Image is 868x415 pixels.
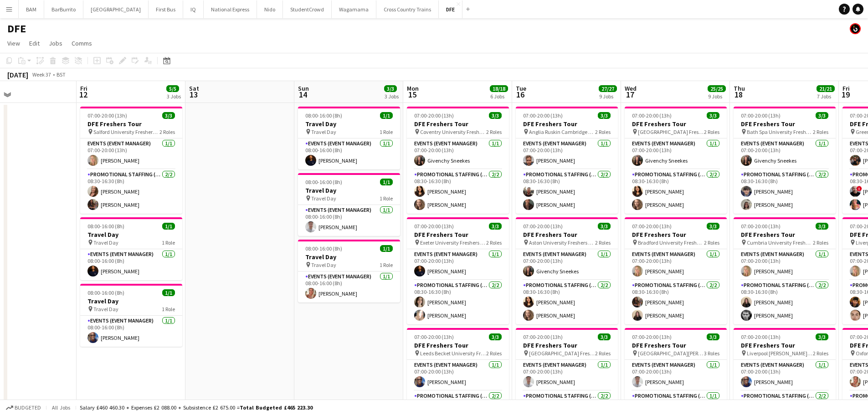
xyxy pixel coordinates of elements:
[516,249,618,280] app-card-role: Events (Event Manager)1/107:00-20:00 (13h)Givenchy Sneekes
[707,223,719,230] span: 3/3
[489,333,502,340] span: 3/3
[80,249,182,280] app-card-role: Events (Event Manager)1/108:00-16:00 (8h)[PERSON_NAME]
[162,239,175,246] span: 1 Role
[414,223,454,230] span: 07:00-20:00 (13h)
[167,93,181,100] div: 3 Jobs
[817,85,835,92] span: 21/21
[80,120,182,128] h3: DFE Freshers Tour
[384,85,397,92] span: 3/3
[93,239,118,246] span: Travel Day
[638,350,704,357] span: [GEOGRAPHIC_DATA][PERSON_NAME][DEMOGRAPHIC_DATA] Freshers Fair
[747,239,813,246] span: Cumbria University Freshers Fair
[734,231,836,239] h3: DFE Freshers Tour
[816,333,828,340] span: 3/3
[380,179,393,185] span: 1/1
[486,350,502,357] span: 2 Roles
[159,128,175,135] span: 2 Roles
[842,84,850,92] span: Fri
[516,107,618,214] app-job-card: 07:00-20:00 (13h)3/3DFE Freshers Tour Anglia Ruskin Cambridge Freshers Fair2 RolesEvents (Event M...
[625,217,727,324] app-job-card: 07:00-20:00 (13h)3/3DFE Freshers Tour Bradford University Freshers Fair2 RolesEvents (Event Manag...
[638,128,704,135] span: [GEOGRAPHIC_DATA] Freshers Fair
[298,138,400,169] app-card-role: Events (Event Manager)1/108:00-16:00 (8h)[PERSON_NAME]
[44,0,83,18] button: BarBurrito
[7,22,26,36] h1: DFE
[841,89,850,100] span: 19
[625,107,727,214] div: 07:00-20:00 (13h)3/3DFE Freshers Tour [GEOGRAPHIC_DATA] Freshers Fair2 RolesEvents (Event Manager...
[623,89,637,100] span: 17
[489,112,502,119] span: 3/3
[741,223,781,230] span: 07:00-20:00 (13h)
[80,316,182,347] app-card-role: Events (Event Manager)1/108:00-16:00 (8h)[PERSON_NAME]
[598,223,611,230] span: 3/3
[83,0,149,18] button: [GEOGRAPHIC_DATA]
[298,253,400,261] h3: Travel Day
[816,112,828,119] span: 3/3
[734,138,836,169] app-card-role: Events (Event Manager)1/107:00-20:00 (13h)Givenchy Sneekes
[529,350,595,357] span: [GEOGRAPHIC_DATA] Freshers Fair
[50,404,72,411] span: All jobs
[19,0,44,18] button: BAM
[162,112,175,119] span: 3/3
[817,93,834,100] div: 7 Jobs
[305,179,342,185] span: 08:00-16:00 (8h)
[516,120,618,128] h3: DFE Freshers Tour
[813,239,828,246] span: 2 Roles
[595,128,611,135] span: 2 Roles
[80,231,182,239] h3: Travel Day
[747,350,813,357] span: Liverpool [PERSON_NAME] University Freshers Fair
[30,71,53,78] span: Week 37
[26,37,43,49] a: Edit
[79,89,87,100] span: 12
[734,84,745,92] span: Thu
[523,112,563,119] span: 07:00-20:00 (13h)
[87,223,124,230] span: 08:00-16:00 (8h)
[638,239,704,246] span: Bradford University Freshers Fair
[311,261,336,268] span: Travel Day
[204,0,257,18] button: National Express
[599,93,616,100] div: 9 Jobs
[708,85,726,92] span: 25/25
[407,280,509,324] app-card-role: Promotional Staffing (Brand Ambassadors)2/208:30-16:30 (8h)[PERSON_NAME][PERSON_NAME]
[93,128,159,135] span: Salford University Freshers Fair
[311,128,336,135] span: Travel Day
[4,37,24,49] a: View
[595,350,611,357] span: 2 Roles
[516,360,618,391] app-card-role: Events (Event Manager)1/107:00-20:00 (13h)[PERSON_NAME]
[516,138,618,169] app-card-role: Events (Event Manager)1/107:00-20:00 (13h)[PERSON_NAME]
[704,128,719,135] span: 2 Roles
[305,112,342,119] span: 08:00-16:00 (8h)
[183,0,204,18] button: IQ
[376,0,439,18] button: Cross Country Trains
[332,0,376,18] button: Wagamama
[414,333,454,340] span: 07:00-20:00 (13h)
[380,112,393,119] span: 1/1
[49,39,62,47] span: Jobs
[80,217,182,280] app-job-card: 08:00-16:00 (8h)1/1Travel Day Travel Day1 RoleEvents (Event Manager)1/108:00-16:00 (8h)[PERSON_NAME]
[380,195,393,202] span: 1 Role
[747,128,813,135] span: Bath Spa University Freshers Fair
[407,107,509,214] app-job-card: 07:00-20:00 (13h)3/3DFE Freshers Tour Coventry University Freshers Fair2 RolesEvents (Event Manag...
[625,120,727,128] h3: DFE Freshers Tour
[257,0,283,18] button: Nido
[298,173,400,236] app-job-card: 08:00-16:00 (8h)1/1Travel Day Travel Day1 RoleEvents (Event Manager)1/108:00-16:00 (8h)[PERSON_NAME]
[407,231,509,239] h3: DFE Freshers Tour
[489,223,502,230] span: 3/3
[166,85,179,92] span: 5/5
[380,128,393,135] span: 1 Role
[625,341,727,349] h3: DFE Freshers Tour
[188,89,199,100] span: 13
[741,112,781,119] span: 07:00-20:00 (13h)
[298,107,400,169] app-job-card: 08:00-16:00 (8h)1/1Travel Day Travel Day1 RoleEvents (Event Manager)1/108:00-16:00 (8h)[PERSON_NAME]
[516,341,618,349] h3: DFE Freshers Tour
[595,239,611,246] span: 2 Roles
[149,0,183,18] button: First Bus
[298,186,400,195] h3: Travel Day
[632,223,672,230] span: 07:00-20:00 (13h)
[734,107,836,214] div: 07:00-20:00 (13h)3/3DFE Freshers Tour Bath Spa University Freshers Fair2 RolesEvents (Event Manag...
[407,169,509,214] app-card-role: Promotional Staffing (Brand Ambassadors)2/208:30-16:30 (8h)[PERSON_NAME][PERSON_NAME]
[625,138,727,169] app-card-role: Events (Event Manager)1/107:00-20:00 (13h)Givenchy Sneekes
[5,403,42,413] button: Budgeted
[72,39,92,47] span: Comms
